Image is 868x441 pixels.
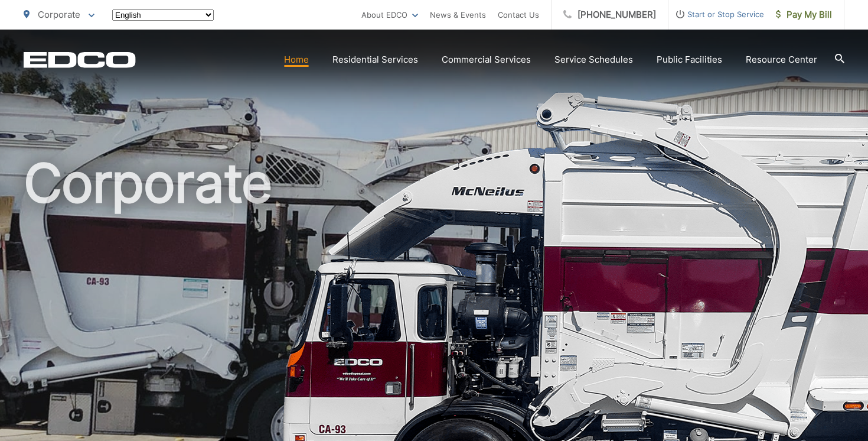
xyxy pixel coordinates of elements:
a: Resource Center [746,53,817,67]
a: About EDCO [361,8,418,22]
select: Select a language [112,9,214,21]
a: Service Schedules [554,53,633,67]
a: Contact Us [498,8,539,22]
a: EDCD logo. Return to the homepage. [24,51,136,68]
span: Pay My Bill [776,8,832,22]
span: Corporate [38,9,80,20]
a: News & Events [430,8,486,22]
a: Commercial Services [442,53,531,67]
a: Home [284,53,309,67]
a: Public Facilities [657,53,722,67]
a: Residential Services [332,53,418,67]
